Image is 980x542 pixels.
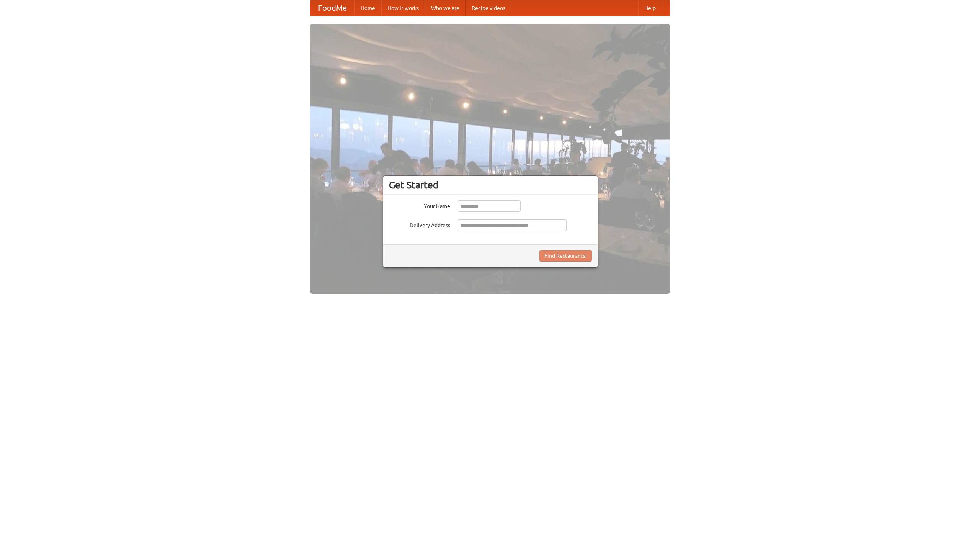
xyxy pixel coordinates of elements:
a: Help [638,0,662,16]
label: Delivery Address [389,219,450,229]
button: Find Restaurants! [539,250,592,262]
h3: Get Started [389,179,592,191]
a: Home [354,0,381,16]
a: Recipe videos [465,0,511,16]
a: How it works [381,0,425,16]
label: Your Name [389,200,450,210]
a: Who we are [425,0,465,16]
a: FoodMe [310,0,354,16]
